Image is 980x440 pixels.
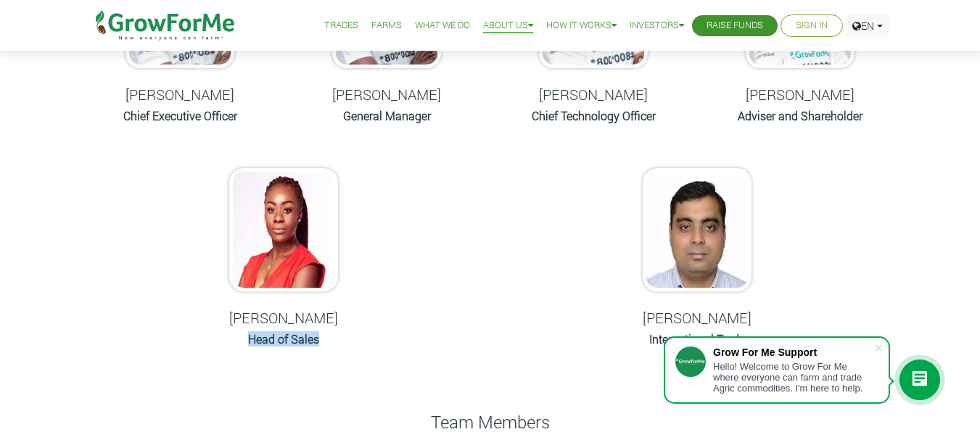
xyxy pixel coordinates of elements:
h5: [PERSON_NAME] [95,86,265,103]
h6: Chief Technology Officer [508,109,679,123]
a: Investors [630,18,684,33]
a: About Us [483,18,533,33]
h6: International Trade [612,332,782,346]
h5: [PERSON_NAME] [198,309,368,326]
h5: [PERSON_NAME] [612,309,782,326]
h6: Adviser and Shareholder [715,109,886,123]
a: EN [846,14,889,37]
a: Farms [371,18,402,33]
div: Grow For Me Support [713,346,874,358]
a: Trades [324,18,358,33]
h5: [PERSON_NAME] [302,86,472,103]
img: growforme image [229,168,338,291]
h5: [PERSON_NAME] [508,86,679,103]
h6: Chief Executive Officer [95,109,265,123]
a: Raise Funds [707,18,763,33]
h4: Team Members [88,412,893,433]
a: Sign In [796,18,828,33]
img: growforme image [643,168,752,291]
h5: [PERSON_NAME] [715,86,886,103]
a: What We Do [415,18,470,33]
a: How it Works [546,18,617,33]
div: Hello! Welcome to Grow For Me where everyone can farm and trade Agric commodities. I'm here to help. [713,361,874,394]
h6: General Manager [302,109,472,123]
h6: Head of Sales [198,332,368,346]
